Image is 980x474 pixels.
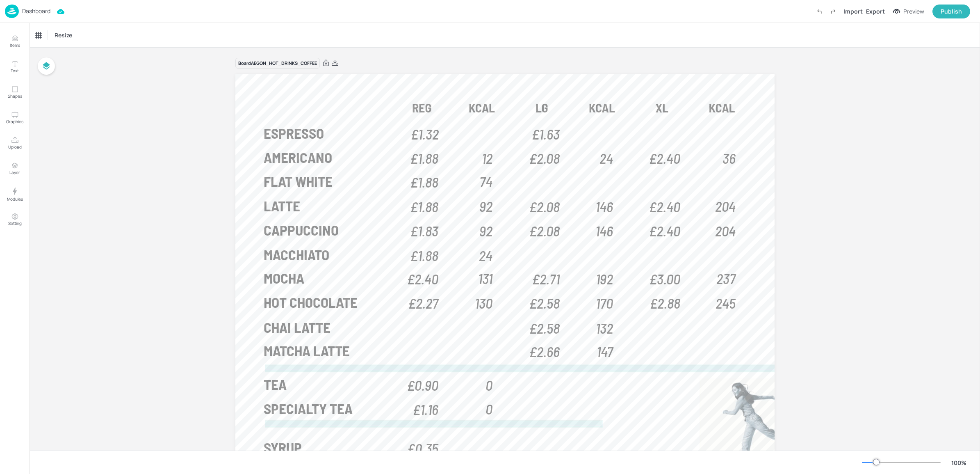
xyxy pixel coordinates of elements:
span: ESPRESSO [264,124,324,142]
span: HOT CHOCOLATE [264,293,358,311]
span: 192 [596,269,613,287]
span: £1.88 [410,245,438,264]
span: MATCHA LATTE [264,342,350,359]
span: 146 [595,197,613,215]
button: Preview [888,5,929,18]
span: 132 [596,318,613,337]
p: Dashboard [22,8,50,14]
span: 204 [715,196,736,215]
span: 245 [716,293,736,311]
span: £2.08 [529,197,560,215]
div: 100 % [949,458,969,467]
span: £2.27 [408,293,438,311]
span: MOCHA [264,269,304,286]
span: TEA [264,376,287,393]
span: MACCHIATO [264,246,329,263]
span: £1.16 [413,399,438,418]
span: CAPPUCCINO [264,221,339,238]
span: 0 [485,399,492,417]
div: Publish [941,7,962,16]
span: 147 [597,341,613,360]
span: SYRUP [264,439,302,456]
span: CHAI LATTE [264,318,330,336]
span: £1.32 [410,124,439,142]
span: £2.88 [650,293,680,311]
span: 36 [722,148,736,167]
span: £2.58 [529,293,560,311]
span: 92 [479,196,492,215]
span: 170 [596,293,613,311]
div: Export [866,7,885,16]
span: £1.88 [410,172,438,190]
img: logo-86c26b7e.jpg [5,5,19,18]
span: £2.66 [529,341,560,360]
span: FLAT WHITE [264,172,333,190]
span: £2.40 [407,269,438,287]
span: £2.40 [649,148,680,167]
label: Undo (Ctrl + Z) [812,5,826,18]
span: 92 [479,221,492,239]
div: Board AEGON_HOT_DRINKS_COFFEE [235,58,320,69]
div: Import [843,7,863,16]
span: 204 [715,221,736,239]
span: £2.08 [529,221,560,239]
span: £1.88 [410,148,438,167]
span: £2.71 [532,269,560,287]
span: 237 [716,268,736,287]
span: AMERICANO [264,149,332,166]
span: 130 [475,293,492,311]
span: £2.08 [529,148,560,167]
span: £2.40 [649,221,680,239]
span: £1.63 [531,124,560,142]
span: £2.40 [649,197,680,215]
label: Redo (Ctrl + Y) [826,5,840,18]
span: £3.00 [649,269,680,287]
button: Publish [932,5,970,18]
span: 74 [479,172,492,190]
span: 24 [599,148,613,167]
span: £1.83 [410,221,438,239]
div: Preview [903,7,924,16]
span: 146 [595,221,613,239]
span: £0.35 [407,438,438,457]
span: Resize [53,31,74,39]
span: 131 [478,268,492,287]
span: 0 [485,375,492,394]
span: 24 [479,245,492,264]
span: £0.90 [407,375,438,394]
span: £2.58 [529,318,560,337]
span: £1.88 [410,197,438,215]
span: LATTE [264,197,300,214]
span: 12 [482,148,492,167]
span: SPECIALTY TEA [264,400,353,417]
